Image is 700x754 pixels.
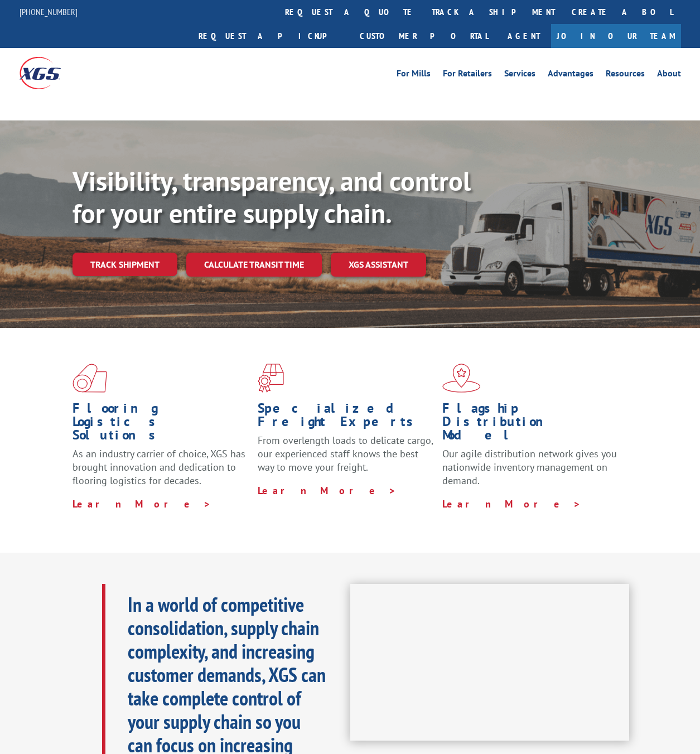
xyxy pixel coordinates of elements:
[20,6,78,17] a: [PHONE_NUMBER]
[443,69,492,81] a: For Retailers
[73,497,211,510] a: Learn More >
[73,402,249,447] h1: Flooring Logistics Solutions
[73,253,177,276] a: Track shipment
[258,484,397,497] a: Learn More >
[397,69,431,81] a: For Mills
[606,69,645,81] a: Resources
[73,163,471,230] b: Visibility, transparency, and control for your entire supply chain.
[504,69,535,81] a: Services
[73,447,245,487] span: As an industry carrier of choice, XGS has brought innovation and dedication to flooring logistics...
[551,24,681,48] a: Join Our Team
[548,69,593,81] a: Advantages
[442,447,617,487] span: Our agile distribution network gives you nationwide inventory management on demand.
[258,434,435,484] p: From overlength loads to delicate cargo, our experienced staff knows the best way to move your fr...
[258,402,435,434] h1: Specialized Freight Experts
[442,364,481,393] img: xgs-icon-flagship-distribution-model-red
[350,584,630,741] iframe: XGS Logistics Solutions
[190,24,351,48] a: Request a pickup
[442,402,619,447] h1: Flagship Distribution Model
[442,497,581,510] a: Learn More >
[351,24,496,48] a: Customer Portal
[186,253,322,277] a: Calculate transit time
[258,364,284,393] img: xgs-icon-focused-on-flooring-red
[73,364,107,393] img: xgs-icon-total-supply-chain-intelligence-red
[496,24,551,48] a: Agent
[331,253,426,277] a: XGS ASSISTANT
[657,69,681,81] a: About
